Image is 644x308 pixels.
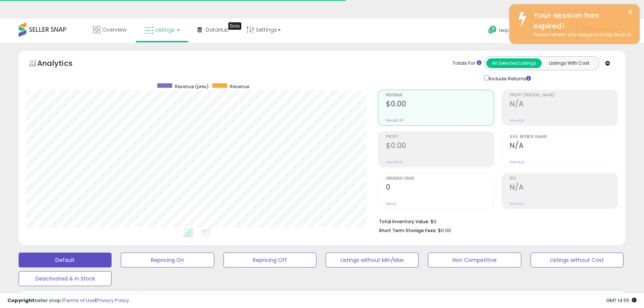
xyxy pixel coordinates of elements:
button: Deactivated & In Stock [19,271,112,286]
h2: 0 [386,183,494,193]
b: Total Inventory Value: [379,218,429,225]
a: Settings [241,19,286,41]
a: DataHub [192,19,235,41]
div: Totals For [453,60,482,67]
span: DataHub [206,26,229,33]
button: Listings With Cost [541,58,597,68]
span: ROI [510,177,618,181]
small: Prev: N/A [510,202,524,206]
span: Ordered Items [386,177,494,181]
li: $0 [379,216,612,225]
span: Listings [155,26,175,33]
span: Overview [102,26,126,33]
span: Revenue (prev) [175,83,209,90]
small: Prev: $0.00 [386,118,403,123]
span: $0.00 [438,227,451,234]
a: Help [482,20,522,43]
small: Prev: N/A [510,118,524,123]
button: Repricing On [121,253,214,267]
div: Tooltip anchor [228,22,241,30]
a: Privacy Policy [96,297,129,304]
a: Terms of Use [64,297,95,304]
span: Help [499,27,509,33]
span: Revenue [386,93,494,97]
button: Default [19,253,112,267]
div: Your session has expired! [528,10,634,31]
a: Overview [87,19,132,41]
h5: Analytics [37,58,87,70]
b: Short Term Storage Fees: [379,227,437,234]
small: Prev: 0 [386,202,396,206]
button: Listings without Cost [531,253,624,267]
button: Non Competitive [428,253,521,267]
a: Listings [138,19,186,41]
span: 2025-09-15 14:55 GMT [606,297,637,304]
div: Include Returns [479,74,540,83]
small: Prev: $0.00 [386,160,403,164]
span: Revenue [230,83,249,90]
span: Profit [386,135,494,139]
i: Get Help [488,25,497,35]
h2: N/A [510,141,618,151]
h2: $0.00 [386,141,494,151]
span: Profit [PERSON_NAME] [510,93,618,97]
span: Avg. Buybox Share [510,135,618,139]
button: Listings without Min/Max [326,253,419,267]
div: seller snap | | [7,297,129,304]
button: Repricing Off [223,253,316,267]
small: Prev: N/A [510,160,524,164]
h2: $0.00 [386,100,494,110]
h2: N/A [510,183,618,193]
strong: Copyright [7,297,35,304]
div: Please refresh your page and log back in [528,31,634,38]
h2: N/A [510,100,618,110]
button: All Selected Listings [486,58,542,68]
